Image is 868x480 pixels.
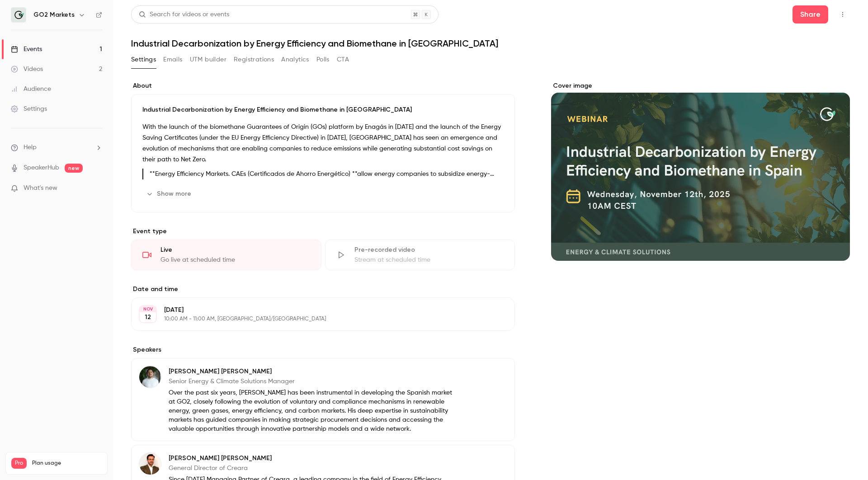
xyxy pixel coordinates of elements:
p: [PERSON_NAME] [PERSON_NAME] [169,367,456,376]
div: NOV [140,306,156,312]
p: Event type [131,227,515,236]
label: Speakers [131,345,515,354]
img: GO2 Markets [11,8,26,22]
a: SpeakerHub [24,163,59,173]
p: Senior Energy & Climate Solutions Manager [169,377,456,386]
section: Cover image [551,81,850,261]
div: Settings [11,104,47,113]
div: LiveGo live at scheduled time [131,240,321,270]
p: Industrial Decarbonization by Energy Efficiency and Biomethane in [GEOGRAPHIC_DATA] [142,105,504,114]
button: UTM builder [190,52,226,67]
h1: Industrial Decarbonization by Energy Efficiency and Biomethane in [GEOGRAPHIC_DATA] [131,38,850,49]
button: Registrations [234,52,274,67]
span: Plan usage [32,460,102,467]
button: Analytics [281,52,309,67]
span: What's new [24,184,57,193]
span: Help [24,143,37,152]
p: 10:00 AM - 11:00 AM, [GEOGRAPHIC_DATA]/[GEOGRAPHIC_DATA] [164,315,467,323]
p: 12 [145,313,151,322]
button: Share [793,5,828,24]
p: Over the past six years, [PERSON_NAME] has been instrumental in developing the Spanish market at ... [169,388,456,433]
div: Sergio Castillo[PERSON_NAME] [PERSON_NAME]Senior Energy & Climate Solutions ManagerOver the past ... [131,358,515,441]
iframe: Noticeable Trigger [91,184,102,193]
h6: GO2 Markets [33,10,75,19]
button: Emails [163,52,182,67]
label: Date and time [131,285,515,294]
div: Videos [11,65,43,74]
button: CTA [337,52,349,67]
p: [PERSON_NAME] [PERSON_NAME] [169,454,456,463]
div: Go live at scheduled time [160,255,310,264]
span: new [65,164,83,173]
div: Pre-recorded videoStream at scheduled time [325,240,515,270]
div: Stream at scheduled time [354,255,504,264]
div: Pre-recorded video [354,245,504,254]
li: help-dropdown-opener [11,143,102,152]
div: Live [160,245,310,254]
button: Polls [316,52,330,67]
p: General Director of Creara [169,464,456,473]
span: Pro [11,458,27,469]
img: Sergio Castillo [139,366,161,388]
div: Search for videos or events [139,10,229,19]
div: Audience [11,85,51,94]
div: Events [11,45,42,54]
p: With the launch of the biomethane Guarantees of Origin (GOs) platform by Enagás in [DATE] and the... [142,122,504,165]
button: Settings [131,52,156,67]
img: Rodrigo Morell [139,453,161,475]
p: [DATE] [164,306,467,315]
label: Cover image [551,81,850,90]
button: Show more [142,187,197,201]
label: About [131,81,515,90]
p: **Energy Efficiency Markets. CAEs (Certificados de Ahorro Energético) **allow energy companies to... [150,169,504,179]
